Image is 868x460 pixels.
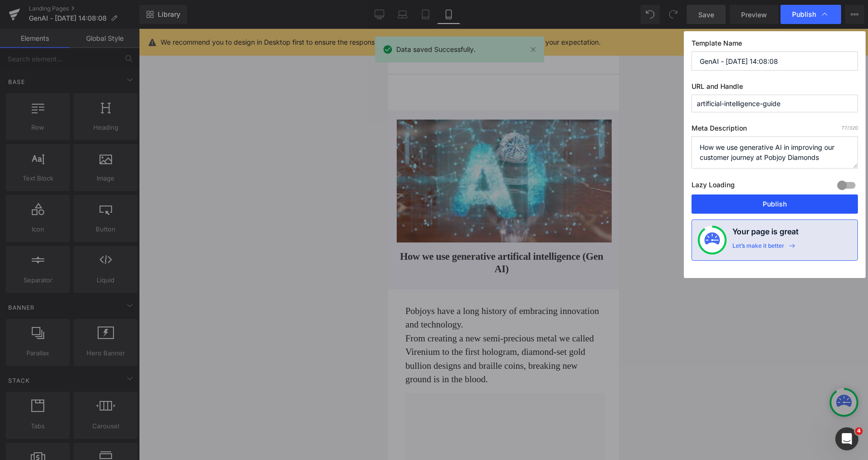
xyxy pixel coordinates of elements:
[183,12,204,31] a: icon-cart
[165,12,187,31] a: search
[842,125,847,131] span: 77
[692,136,858,169] textarea: How we use generative AI in improving our customer journey at Pobjoy Diamonds
[835,427,858,450] iframe: Intercom live chat
[692,39,858,51] label: Template Name
[692,179,735,194] label: Lazy Loading
[9,221,218,247] h1: How we use generative artifical intelligence (Gen AI)
[692,124,858,136] label: Meta Description
[17,276,217,303] p: Pobjoys have a long history of embracing innovation and technology.
[732,242,784,254] div: Let’s make it better
[842,125,858,131] span: /320
[28,10,95,34] img: Pobjoy Diamonds & Fine Jewellery Registered Trademark - Official Website
[9,91,224,214] img: How we use AI to improve our customers journey at Pobjoy Diamonds
[17,303,217,358] p: From creating a new semi-precious metal we called Virenium to the first hologram, diamond-set gol...
[692,194,858,214] button: Publish
[704,232,720,248] img: onboarding-status.svg
[692,82,858,95] label: URL and Handle
[792,10,816,19] span: Publish
[855,427,863,435] span: 4
[732,226,799,242] h4: Your page is great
